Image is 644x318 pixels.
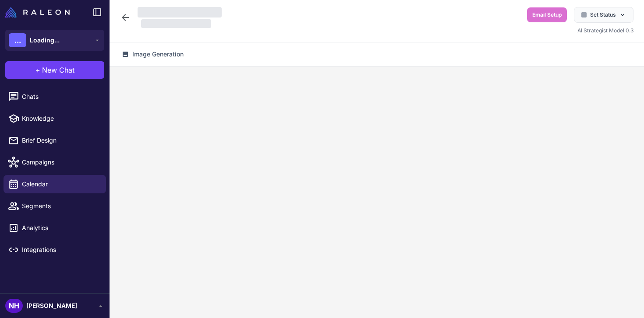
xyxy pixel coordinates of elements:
a: Calendar [4,175,106,193]
a: Campaigns [4,153,106,171]
span: Integrations [22,245,99,255]
span: Email Setup [532,11,562,19]
span: + [35,65,40,75]
button: +New Chat [5,61,104,79]
button: Email Setup [527,7,567,22]
span: Chats [22,92,99,101]
button: ...Loading... [5,30,104,51]
button: Image Generation [117,46,189,63]
span: [PERSON_NAME] [26,301,77,311]
a: Knowledge [4,109,106,128]
span: Calendar [22,179,99,189]
div: NH [5,299,23,313]
span: New Chat [42,65,74,75]
a: Chats [4,87,106,106]
a: Integrations [4,241,106,259]
span: Segments [22,201,99,211]
span: Campaigns [22,157,99,167]
span: Brief Design [22,136,99,145]
a: Brief Design [4,131,106,150]
span: Loading... [30,35,60,45]
span: Analytics [22,223,99,233]
img: Raleon Logo [5,7,70,17]
span: Image Generation [132,49,184,59]
a: Raleon Logo [5,7,73,17]
a: Analytics [4,219,106,237]
a: Segments [4,197,106,215]
span: Set Status [590,11,616,19]
span: Knowledge [22,114,99,123]
span: AI Strategist Model 0.3 [577,27,633,34]
div: ... [9,33,26,47]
